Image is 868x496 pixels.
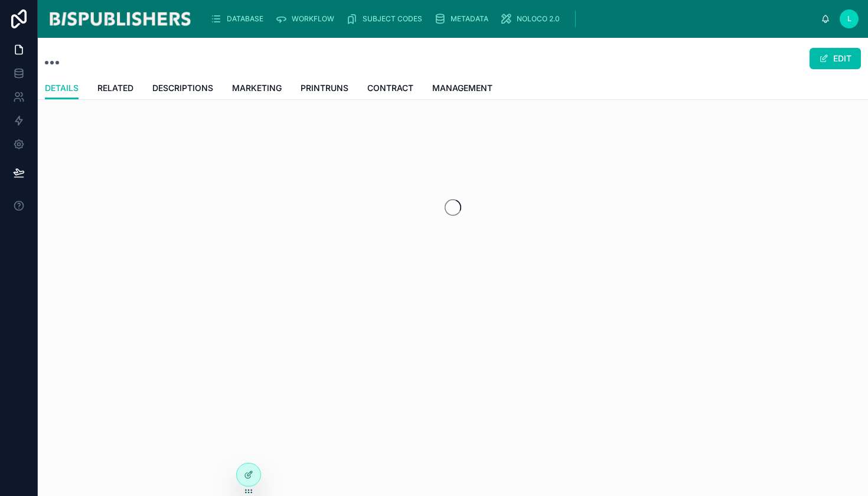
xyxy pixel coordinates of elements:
[342,8,430,30] a: SUBJECT CODES
[517,14,560,24] span: NOLOCO 2.0
[301,77,348,101] a: PRINTRUNS
[47,9,192,28] img: App logo
[45,82,79,94] span: DETAILS
[272,8,342,30] a: WORKFLOW
[367,82,413,94] span: CONTRACT
[497,8,568,30] a: NOLOCO 2.0
[810,48,861,69] button: EDIT
[227,14,263,24] span: DATABASE
[301,82,348,94] span: PRINTRUNS
[202,6,821,32] div: scrollable content
[847,14,851,24] span: L
[363,14,422,24] span: SUBJECT CODES
[232,82,282,94] span: MARKETING
[432,82,492,94] span: MANAGEMENT
[232,77,282,101] a: MARKETING
[292,14,334,24] span: WORKFLOW
[97,82,133,94] span: RELATED
[152,82,213,94] span: DESCRIPTIONS
[451,14,488,24] span: METADATA
[152,77,213,101] a: DESCRIPTIONS
[430,8,497,30] a: METADATA
[207,8,272,30] a: DATABASE
[432,77,492,101] a: MANAGEMENT
[367,77,413,101] a: CONTRACT
[97,77,133,101] a: RELATED
[45,77,79,100] a: DETAILS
